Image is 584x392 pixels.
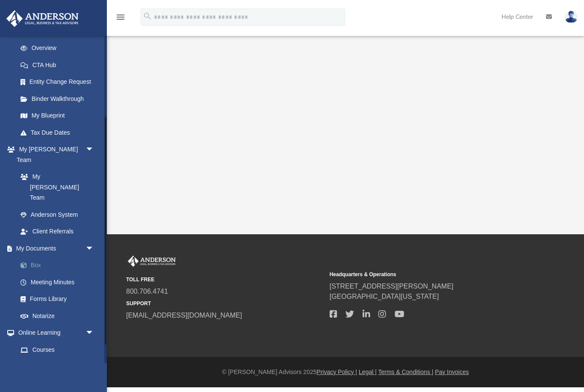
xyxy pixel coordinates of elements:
[126,312,242,319] a: [EMAIL_ADDRESS][DOMAIN_NAME]
[12,168,98,206] a: My [PERSON_NAME] Team
[12,291,103,308] a: Forms Library
[12,206,103,223] a: Anderson System
[12,307,107,324] a: Notarize
[330,271,527,278] small: Headquarters & Operations
[12,223,103,240] a: Client Referrals
[12,107,103,124] a: My Blueprint
[435,368,469,375] a: Pay Invoices
[143,12,152,21] i: search
[107,368,584,377] div: © [PERSON_NAME] Advisors 2025
[4,10,81,27] img: Anderson Advisors Platinum Portal
[86,240,103,257] span: arrow_drop_down
[12,341,103,358] a: Courses
[12,124,107,141] a: Tax Due Dates
[12,90,107,107] a: Binder Walkthrough
[12,257,107,274] a: Box
[115,16,126,22] a: menu
[86,141,103,159] span: arrow_drop_down
[317,368,357,375] a: Privacy Policy |
[6,141,103,168] a: My [PERSON_NAME] Teamarrow_drop_down
[126,256,177,267] img: Anderson Advisors Platinum Portal
[330,283,454,290] a: [STREET_ADDRESS][PERSON_NAME]
[126,288,168,295] a: 800.706.4741
[86,324,103,342] span: arrow_drop_down
[126,276,324,283] small: TOLL FREE
[565,11,578,23] img: User Pic
[115,12,126,22] i: menu
[12,274,107,291] a: Meeting Minutes
[126,300,324,307] small: SUPPORT
[12,74,107,91] a: Entity Change Request
[330,293,439,300] a: [GEOGRAPHIC_DATA][US_STATE]
[12,40,107,57] a: Overview
[12,56,107,74] a: CTA Hub
[6,324,103,342] a: Online Learningarrow_drop_down
[378,368,434,375] a: Terms & Conditions |
[6,240,107,257] a: My Documentsarrow_drop_down
[12,358,98,375] a: Video Training
[359,368,377,375] a: Legal |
